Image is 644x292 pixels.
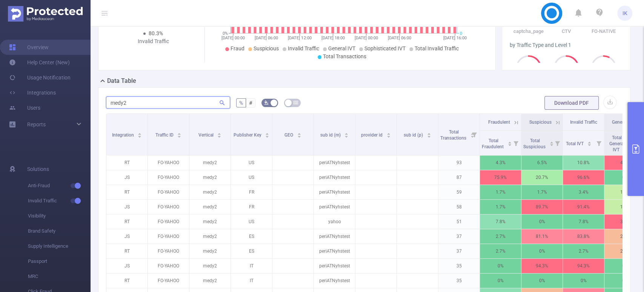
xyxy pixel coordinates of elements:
div: Sort [386,132,391,136]
div: Sort [265,132,269,136]
span: Total General IVT [609,135,624,152]
i: Filter menu [552,131,563,155]
div: Sort [507,140,512,145]
p: US [231,155,272,170]
span: Total IVT [566,141,585,146]
i: icon: caret-up [297,132,301,134]
tspan: 0 [460,31,462,36]
button: Download PDF [544,96,599,110]
span: Fraud [231,45,244,51]
p: 0% [521,273,563,288]
img: Protected Media [8,6,83,22]
span: Reports [27,121,46,127]
p: 2.7% [563,244,604,258]
tspan: [DATE] 06:00 [255,36,278,40]
span: 80.3% [149,30,163,36]
span: General IVT [328,45,355,51]
span: sub id (m) [320,132,342,138]
p: 75.9% [480,170,521,185]
p: periATNyhstest [314,170,355,185]
i: icon: caret-down [297,135,301,137]
p: 35 [438,273,480,288]
p: periATNyhstest [314,200,355,214]
i: icon: caret-down [507,143,512,145]
p: 0% [521,214,563,229]
span: Supply Intelligence [28,239,91,254]
a: Overview [9,40,49,55]
i: icon: caret-up [177,132,181,134]
p: US [231,214,272,229]
p: 93 [438,155,480,170]
p: ES [231,244,272,258]
p: 35 [438,259,480,273]
a: Usage Notification [9,70,71,85]
p: 37 [438,229,480,244]
a: Integrations [9,85,56,100]
p: 0% [480,273,521,288]
tspan: 0% [223,31,228,36]
p: captcha_page [510,28,547,35]
p: 0% [521,244,563,258]
a: Reports [27,117,46,132]
span: Brand Safety [28,224,91,239]
span: sub id (p) [404,132,424,138]
p: 91.4% [563,200,604,214]
p: FO-YAHOO [148,155,189,170]
p: 20.7% [521,170,563,185]
i: icon: caret-down [587,143,592,145]
p: periATNyhstest [314,229,355,244]
span: Traffic ID [155,132,175,138]
tspan: [DATE] 16:00 [443,36,467,40]
span: provider id [361,132,384,138]
span: Fraudulent [488,120,510,125]
p: 37 [438,244,480,258]
p: periATNyhstest [314,185,355,199]
p: 96.6% [563,170,604,185]
i: icon: caret-up [344,132,349,134]
p: RT [106,273,148,288]
tspan: [DATE] 00:00 [221,36,245,40]
p: 58 [438,200,480,214]
p: FO-YAHOO [148,229,189,244]
p: FO-YAHOO [148,185,189,199]
i: icon: caret-down [549,143,553,145]
i: Filter menu [593,131,604,155]
i: icon: caret-up [138,132,142,134]
p: 10.8% [563,155,604,170]
p: FO-YAHOO [148,259,189,273]
i: icon: caret-up [549,140,553,143]
i: icon: table [294,100,298,105]
p: periATNyhstest [314,155,355,170]
a: Users [9,100,40,115]
p: 6.5% [521,155,563,170]
p: FR [231,200,272,214]
p: periATNyhstest [314,273,355,288]
p: medy2 [189,259,231,273]
p: medy2 [189,185,231,199]
span: Suspicious [529,120,552,125]
span: Solutions [27,162,49,177]
h2: Data Table [107,76,136,85]
p: FO-YAHOO [148,214,189,229]
div: by Traffic Type and Level 1 [510,41,622,49]
span: Visibility [28,208,91,224]
p: medy2 [189,244,231,258]
span: Invalid Traffic [570,120,597,125]
p: FO-YAHOO [148,273,189,288]
p: ES [231,229,272,244]
span: Passport [28,254,91,269]
p: RT [106,185,148,199]
span: Total Invalid Traffic [415,45,459,51]
i: icon: caret-down [138,135,142,137]
span: MRC [28,269,91,284]
p: periATNyhstest [314,244,355,258]
i: Filter menu [510,131,521,155]
span: Total Transactions [323,53,366,59]
p: JS [106,170,148,185]
i: icon: caret-up [427,132,431,134]
a: Help Center (New) [9,55,70,70]
p: medy2 [189,155,231,170]
p: 1.7% [480,185,521,199]
p: yahoo [314,214,355,229]
p: medy2 [189,273,231,288]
